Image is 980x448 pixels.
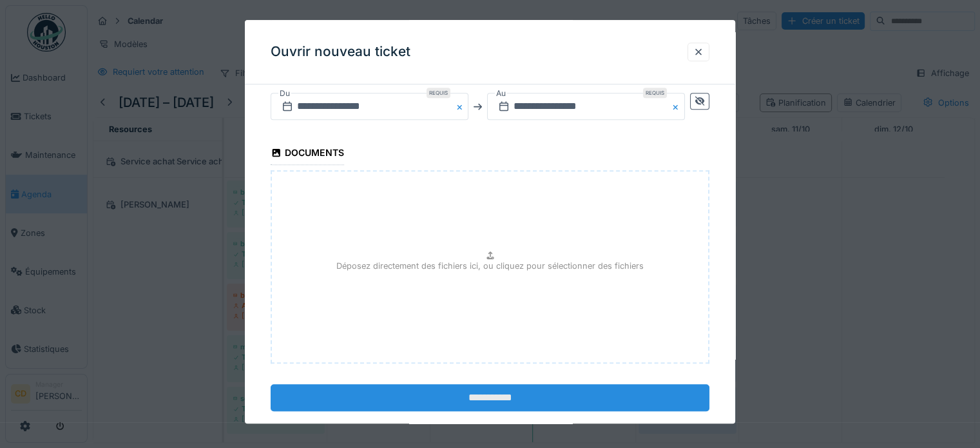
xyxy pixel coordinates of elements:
button: Close [454,93,468,121]
label: Du [278,87,291,101]
h3: Ouvrir nouveau ticket [271,44,410,60]
p: Déposez directement des fichiers ici, ou cliquez pour sélectionner des fichiers [336,260,644,273]
label: Au [495,87,507,101]
div: Requis [643,88,667,99]
div: Documents [271,144,344,166]
button: Close [671,93,685,121]
div: Requis [427,88,450,99]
